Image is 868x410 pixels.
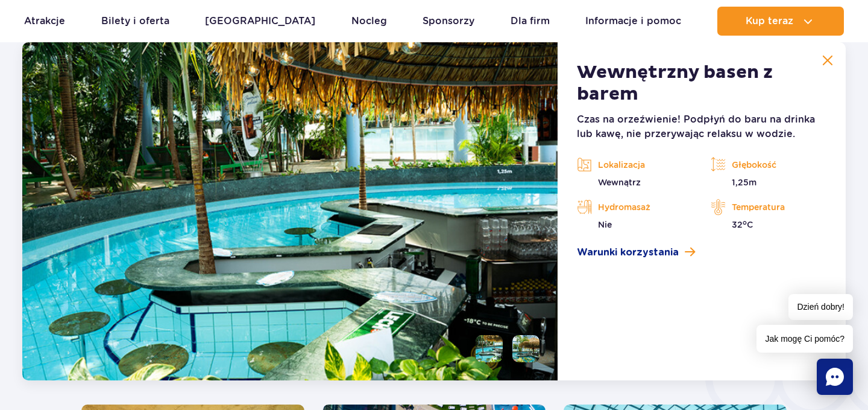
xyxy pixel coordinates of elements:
[577,245,826,260] a: Warunki korzystania
[717,7,844,36] button: Kup teraz
[577,198,693,216] p: Hydromasaż
[577,219,693,231] p: Nie
[756,325,853,353] span: Jak mogę Ci pomóc?
[24,7,65,36] a: Atrakcje
[711,198,826,216] p: Temperatura
[711,176,826,188] p: 1,25m
[205,7,315,36] a: [GEOGRAPHIC_DATA]
[351,7,387,36] a: Nocleg
[577,245,679,260] span: Warunki korzystania
[577,62,826,105] h2: Wewnętrzny basen z barem
[711,156,826,174] p: Głębokość
[817,359,853,395] div: Chat
[577,176,693,188] p: Wewnątrz
[577,112,826,141] p: Czas na orzeźwienie! Podpłyń do baru na drinka lub kawę, nie przerywając relaksu w wodzie.
[788,294,853,320] span: Dzień dobry!
[511,7,550,36] a: Dla firm
[101,7,169,36] a: Bilety i oferta
[423,7,474,36] a: Sponsorzy
[743,219,747,226] sup: o
[585,7,681,36] a: Informacje i pomoc
[577,156,693,174] p: Lokalizacja
[711,219,826,231] p: 32 C
[746,16,793,27] span: Kup teraz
